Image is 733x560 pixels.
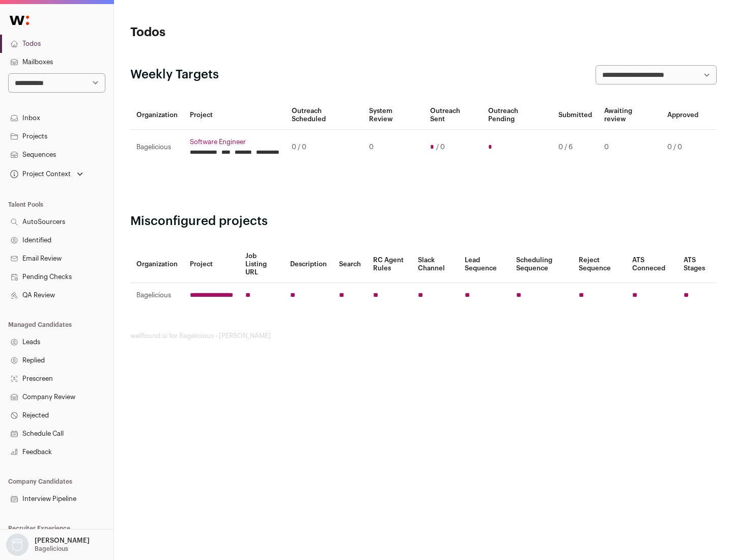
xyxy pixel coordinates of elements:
[367,246,411,283] th: RC Agent Rules
[130,24,326,41] h1: Todos
[130,130,184,165] td: Bagelicious
[35,545,68,553] p: Bagelicious
[184,101,286,130] th: Project
[286,130,363,165] td: 0 / 0
[130,283,184,308] td: Bagelicious
[436,143,445,151] span: / 0
[459,246,510,283] th: Lead Sequence
[598,130,661,165] td: 0
[552,130,598,165] td: 0 / 6
[286,101,363,130] th: Outreach Scheduled
[4,534,92,556] button: Open dropdown
[284,246,333,283] th: Description
[363,101,424,130] th: System Review
[510,246,573,283] th: Scheduling Sequence
[130,101,184,130] th: Organization
[598,101,661,130] th: Awaiting review
[130,67,219,83] h2: Weekly Targets
[482,101,552,130] th: Outreach Pending
[678,246,717,283] th: ATS Stages
[6,534,29,556] img: nopic.png
[626,246,677,283] th: ATS Conneced
[573,246,627,283] th: Reject Sequence
[412,246,459,283] th: Slack Channel
[8,170,71,178] div: Project Context
[239,246,284,283] th: Job Listing URL
[661,130,704,165] td: 0 / 0
[184,246,239,283] th: Project
[424,101,483,130] th: Outreach Sent
[333,246,367,283] th: Search
[4,10,35,31] img: Wellfound
[552,101,598,130] th: Submitted
[8,167,85,181] button: Open dropdown
[190,138,279,146] a: Software Engineer
[35,537,90,545] p: [PERSON_NAME]
[130,213,717,230] h2: Misconfigured projects
[661,101,704,130] th: Approved
[363,130,424,165] td: 0
[130,332,717,340] footer: wellfound:ai for Bagelicious - [PERSON_NAME]
[130,246,184,283] th: Organization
